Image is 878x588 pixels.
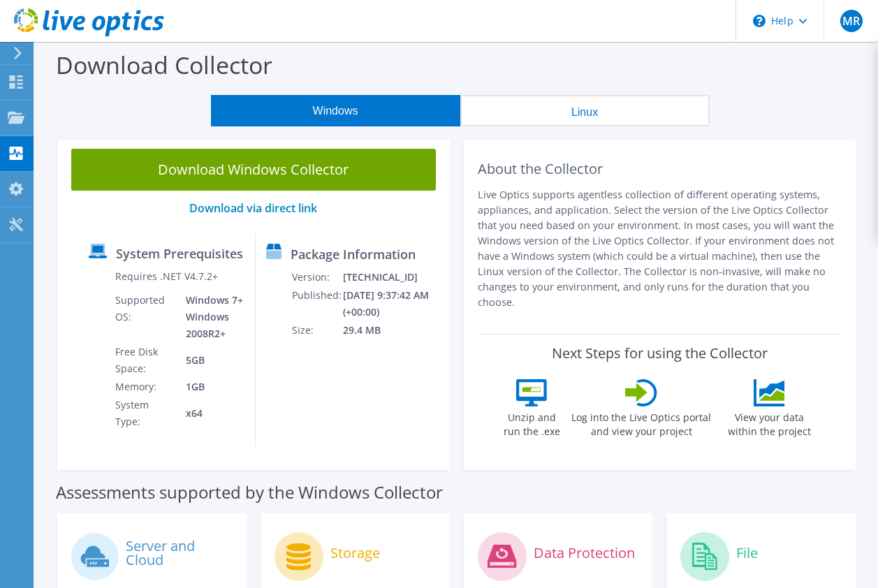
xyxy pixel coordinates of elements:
td: Memory: [115,378,175,396]
label: System Prerequisites [116,247,243,260]
label: Storage [330,546,380,560]
td: [TECHNICAL_ID] [342,268,444,286]
td: Supported OS: [115,291,175,343]
td: [DATE] 9:37:42 AM (+00:00) [342,286,444,321]
label: Requires .NET V4.7.2+ [115,270,218,284]
td: 1GB [175,378,244,396]
label: Unzip and run the .exe [499,406,564,439]
label: Download Collector [56,49,272,81]
td: x64 [175,396,244,431]
label: Server and Cloud [126,539,233,567]
svg: \n [753,15,766,27]
a: Download via direct link [189,200,317,216]
td: 29.4 MB [342,321,444,339]
td: System Type: [115,396,175,431]
td: Version: [291,268,342,286]
td: 5GB [175,343,244,378]
label: Data Protection [534,546,635,560]
h2: About the Collector [478,161,842,177]
td: Published: [291,286,342,321]
p: Live Optics supports agentless collection of different operating systems, appliances, and applica... [478,187,842,310]
label: Package Information [291,247,416,261]
td: Windows 7+ Windows 2008R2+ [175,291,244,343]
a: Download Windows Collector [71,149,436,191]
label: Log into the Live Optics portal and view your project [571,406,712,439]
label: File [736,546,758,560]
label: View your data within the project [719,406,819,439]
label: Assessments supported by the Windows Collector [56,485,443,499]
button: Windows [211,95,460,126]
label: Next Steps for using the Collector [552,345,768,362]
td: Size: [291,321,342,339]
button: Linux [460,95,710,126]
td: Free Disk Space: [115,343,175,378]
span: MR [840,10,863,32]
